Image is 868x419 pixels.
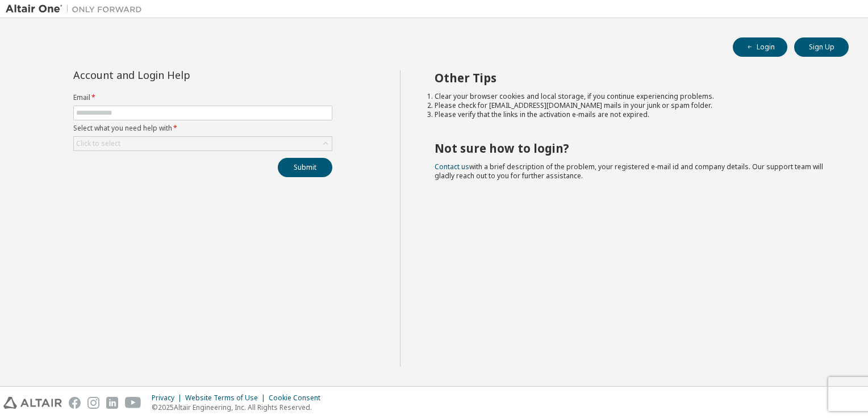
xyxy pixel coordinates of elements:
img: altair_logo.svg [3,397,62,409]
img: Altair One [6,3,148,15]
label: Select what you need help with [73,124,332,133]
li: Please check for [EMAIL_ADDRESS][DOMAIN_NAME] mails in your junk or spam folder. [435,101,829,110]
label: Email [73,93,332,102]
div: Account and Login Help [73,70,281,79]
img: youtube.svg [125,397,141,409]
div: Privacy [152,393,185,403]
li: Clear your browser cookies and local storage, if you continue experiencing problems. [435,92,829,101]
button: Submit [278,158,332,177]
h2: Not sure how to login? [435,141,829,156]
img: instagram.svg [87,397,99,409]
img: facebook.svg [69,397,81,409]
span: with a brief description of the problem, your registered e-mail id and company details. Our suppo... [435,162,823,181]
div: Click to select [74,137,332,150]
button: Login [733,37,787,57]
li: Please verify that the links in the activation e-mails are not expired. [435,110,829,119]
div: Cookie Consent [269,393,327,403]
p: © 2025 Altair Engineering, Inc. All Rights Reserved. [152,403,327,412]
h2: Other Tips [435,70,829,85]
a: Contact us [435,162,469,171]
div: Click to select [76,139,120,148]
img: linkedin.svg [106,397,118,409]
div: Website Terms of Use [185,393,269,403]
button: Sign Up [794,37,849,57]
